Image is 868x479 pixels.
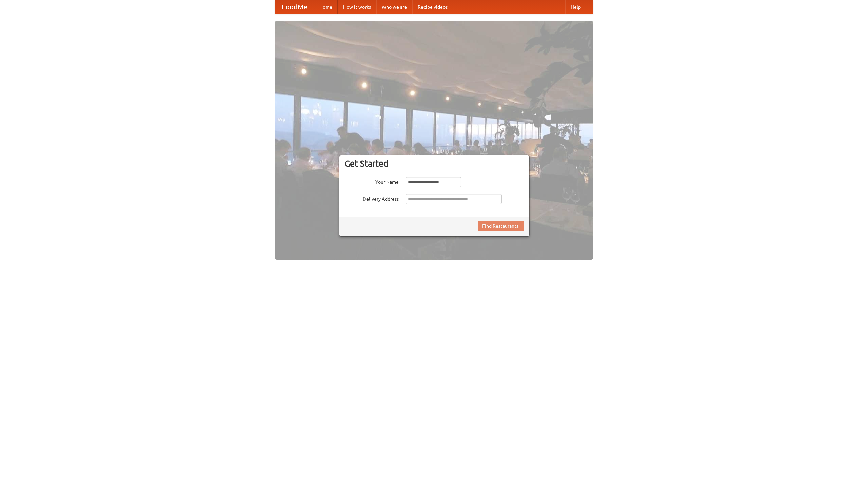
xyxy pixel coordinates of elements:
a: Who we are [376,0,412,14]
label: Delivery Address [344,194,399,202]
button: Find Restaurants! [478,221,524,231]
label: Your Name [344,177,399,186]
a: How it works [338,0,376,14]
a: Home [314,0,338,14]
a: Help [565,0,586,14]
h3: Get Started [344,158,524,169]
a: Recipe videos [412,0,453,14]
a: FoodMe [275,0,314,14]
